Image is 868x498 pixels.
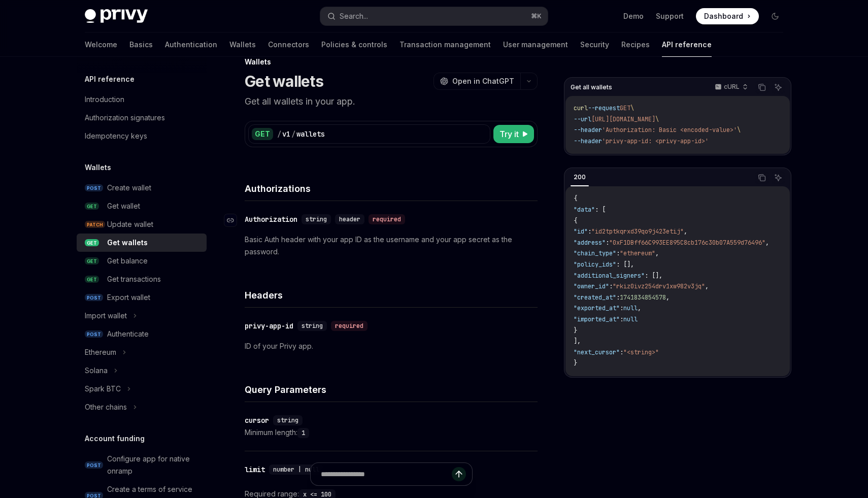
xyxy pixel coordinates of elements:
[321,32,387,57] a: Policies & controls
[85,330,103,338] span: POST
[503,32,568,57] a: User management
[107,273,161,285] div: Get transactions
[623,315,638,323] span: null
[340,10,368,22] div: Search...
[602,137,709,145] span: 'privy-app-id: <privy-app-id>'
[574,272,645,280] span: "additional_signers"
[531,12,542,20] span: ⌘ K
[433,73,520,90] button: Open in ChatGPT
[399,32,491,57] a: Transaction management
[85,9,148,23] img: dark logo
[571,171,589,183] div: 200
[666,293,670,302] span: ,
[591,227,684,236] span: "id2tptkqrxd39qo9j423etij"
[574,260,616,269] span: "policy_ids"
[85,221,105,228] span: PATCH
[574,359,577,367] span: }
[85,257,99,265] span: GET
[85,32,117,57] a: Welcome
[571,83,612,91] span: Get all wallets
[574,348,620,356] span: "next_cursor"
[493,125,534,143] button: Try it
[245,182,538,195] h4: Authorizations
[767,8,783,24] button: Toggle dark mode
[85,346,116,358] div: Ethereum
[616,293,620,302] span: :
[77,270,207,288] a: GETGet transactions
[616,249,620,257] span: :
[630,104,634,112] span: \
[655,115,659,123] span: \
[85,112,165,124] div: Authorization signatures
[77,234,207,252] a: GETGet wallets
[609,282,613,290] span: :
[580,32,609,57] a: Security
[621,32,650,57] a: Recipes
[77,450,207,480] a: POSTConfigure app for native onramp
[574,293,616,302] span: "created_at"
[369,214,405,224] div: required
[772,171,785,184] button: Ask AI
[277,129,281,139] div: /
[772,81,785,94] button: Ask AI
[623,11,644,21] a: Demo
[574,227,588,236] span: "id"
[77,215,207,234] a: PATCHUpdate wallet
[297,428,309,438] code: 1
[85,239,99,247] span: GET
[638,304,641,312] span: ,
[77,252,207,270] a: GETGet balance
[302,322,323,330] span: string
[245,214,297,224] div: Authorization
[662,32,712,57] a: API reference
[129,32,153,57] a: Basics
[620,293,666,302] span: 1741834854578
[77,127,207,145] a: Idempotency keys
[655,249,659,257] span: ,
[709,79,752,96] button: cURL
[574,326,577,335] span: }
[320,7,548,25] button: Search...⌘K
[85,73,135,85] h5: API reference
[452,467,466,481] button: Send message
[85,401,127,413] div: Other chains
[77,288,207,307] a: POSTExport wallet
[588,227,591,236] span: :
[245,288,538,302] h4: Headers
[268,32,309,57] a: Connectors
[107,255,148,267] div: Get balance
[77,179,207,197] a: POSTCreate wallet
[765,239,769,247] span: ,
[656,11,684,21] a: Support
[704,11,743,21] span: Dashboard
[755,81,769,94] button: Copy the contents from the code block
[85,433,145,445] h5: Account funding
[107,200,140,212] div: Get wallet
[245,57,538,67] div: Wallets
[574,337,581,345] span: ],
[245,321,293,331] div: privy-app-id
[245,383,538,396] h4: Query Parameters
[77,325,207,343] a: POSTAuthenticate
[107,237,148,249] div: Get wallets
[574,206,595,214] span: "data"
[85,130,147,142] div: Idempotency keys
[85,294,103,302] span: POST
[245,234,538,258] p: Basic Auth header with your app ID as the username and your app secret as the password.
[574,194,577,203] span: {
[107,291,150,304] div: Export wallet
[606,239,609,247] span: :
[107,328,149,340] div: Authenticate
[85,364,108,377] div: Solana
[77,197,207,215] a: GETGet wallet
[705,282,709,290] span: ,
[252,128,273,140] div: GET
[623,304,638,312] span: null
[645,272,662,280] span: : [],
[574,104,588,112] span: curl
[620,304,623,312] span: :
[77,90,207,109] a: Introduction
[224,210,245,230] a: Navigate to header
[696,8,759,24] a: Dashboard
[620,348,623,356] span: :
